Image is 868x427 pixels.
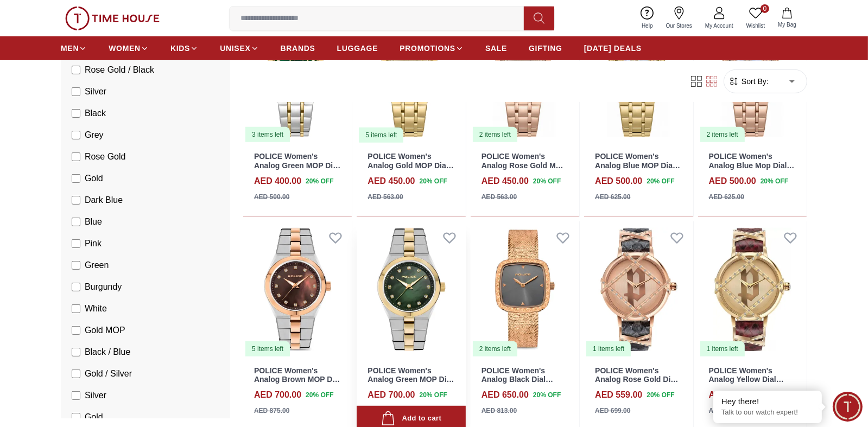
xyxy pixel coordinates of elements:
input: Burgundy [72,283,80,291]
span: 20 % OFF [420,390,447,400]
input: Gold / Silver [72,369,80,378]
button: Sort By: [728,76,769,87]
span: 20 % OFF [647,176,674,186]
span: Black / Blue [85,346,130,359]
span: Rose Gold [85,150,126,163]
span: My Bag [774,21,801,29]
h4: AED 650.00 [481,388,529,401]
a: POLICE Women's Analog Yellow Dial Watch - PL.16068BSG/22 [709,366,784,402]
a: POLICE Women's Analog Rose Gold MOP Dial Watch - PEWLG0075701 [481,152,567,188]
input: Black [72,109,80,118]
a: POLICE Women's Analog Blue Mop Dial Watch - PEWLG0075601 [709,152,796,179]
input: Black / Blue [72,348,80,356]
span: Black [85,107,106,120]
button: My Bag [771,5,803,31]
span: KIDS [170,43,190,54]
h4: AED 500.00 [595,175,642,188]
img: POLICE Women's Analog Black Dial Watch - PEWLG0038403 [471,221,579,358]
h4: AED 700.00 [254,388,301,401]
input: Grey [72,131,80,139]
div: 1 items left [586,341,631,356]
div: 5 items left [245,341,290,356]
h4: AED 700.00 [368,388,415,401]
div: AED 813.00 [481,406,517,416]
a: Our Stores [660,4,699,32]
span: Grey [85,129,104,142]
a: MEN [61,39,87,58]
div: AED 625.00 [709,192,744,202]
span: 20 % OFF [647,390,674,400]
img: ... [65,7,160,30]
span: Gold [85,411,103,424]
span: Burgundy [85,281,122,294]
a: PROMOTIONS [400,39,464,58]
input: Gold [72,174,80,183]
a: POLICE Women's Analog Black Dial Watch - PEWLG0038403 [481,366,568,393]
a: POLICE Women's Analog Brown MOP Dial Watch - PEWLG00388415 items left [243,221,352,358]
p: Talk to our watch expert! [721,408,814,417]
a: [DATE] DEALS [584,39,642,58]
span: Help [637,22,657,30]
span: Dark Blue [85,194,123,207]
span: Gold / Silver [85,367,132,380]
img: POLICE Women's Analog Yellow Dial Watch - PL.16068BSG/22 [698,221,807,358]
span: 20 % OFF [533,390,561,400]
span: LUGGAGE [337,43,378,54]
span: Blue [85,215,102,228]
a: POLICE Women's Analog Green MOP Dial Watch - PEWLG0075704 [254,152,341,179]
span: Pink [85,237,102,250]
a: SALE [485,39,507,58]
div: 2 items left [700,127,745,142]
a: POLICE Women's Analog Blue MOP Dial Watch - PEWLG0075602 [595,152,682,179]
div: 2 items left [473,341,517,356]
input: Green [72,261,80,270]
a: UNISEX [220,39,258,58]
a: POLICE Women's Analog Black Dial Watch - PEWLG00384032 items left [471,221,579,358]
span: MEN [61,43,79,54]
span: 0 [761,4,769,13]
span: SALE [485,43,507,54]
span: 20 % OFF [306,390,333,400]
a: KIDS [170,39,198,58]
div: AED 500.00 [254,192,289,202]
span: 20 % OFF [306,176,333,186]
span: Our Stores [662,22,696,30]
span: [DATE] DEALS [584,43,642,54]
span: My Account [701,22,738,30]
input: Blue [72,218,80,226]
span: Gold MOP [85,324,125,337]
span: White [85,302,107,315]
a: BRANDS [281,39,315,58]
span: Rose Gold / Black [85,63,154,77]
div: AED 563.00 [368,192,403,202]
img: POLICE Women's Analog Green MOP Dial Watch - PEWLG0038840 [357,221,465,358]
span: Sort By: [739,76,769,87]
input: Silver [72,391,80,400]
a: 0Wishlist [740,4,771,32]
span: GIFTING [529,43,562,54]
h4: AED 450.00 [368,175,415,188]
input: Gold MOP [72,326,80,335]
a: POLICE Women's Analog Gold MOP Dial Watch - PEWLG0075702 [368,152,454,179]
input: Rose Gold [72,152,80,161]
a: POLICE Women's Analog Brown MOP Dial Watch - PEWLG0038841 [254,366,341,393]
a: WOMEN [109,39,149,58]
h4: AED 400.00 [254,175,301,188]
div: Add to cart [381,411,441,426]
div: 3 items left [245,127,290,142]
img: POLICE Women's Analog Rose Gold Dial Watch - PL.16068BSR/32 [584,221,693,358]
span: 20 % OFF [761,176,788,186]
img: POLICE Women's Analog Brown MOP Dial Watch - PEWLG0038841 [243,221,352,358]
a: POLICE Women's Analog Yellow Dial Watch - PL.16068BSG/221 items left [698,221,807,358]
span: 20 % OFF [533,176,561,186]
h4: AED 559.00 [595,388,642,401]
div: 1 items left [700,341,745,356]
div: AED 699.00 [595,406,630,416]
h4: AED 500.00 [709,175,756,188]
a: POLICE Women's Analog Green MOP Dial Watch - PEWLG0038840 [368,366,454,393]
span: Gold [85,172,103,185]
span: Green [85,259,109,272]
span: BRANDS [281,43,315,54]
span: Wishlist [742,22,769,30]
